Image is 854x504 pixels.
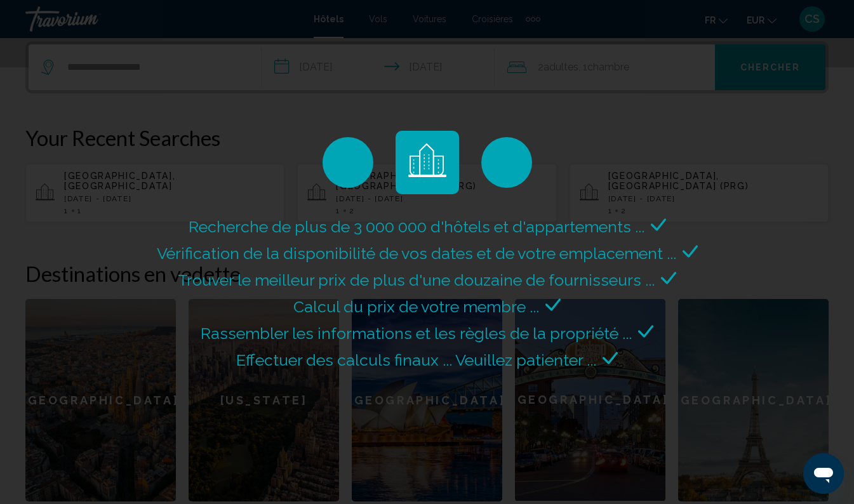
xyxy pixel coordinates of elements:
span: Vérification de la disponibilité de vos dates et de votre emplacement ... [157,244,676,263]
span: Recherche de plus de 3 000 000 d'hôtels et d'appartements ... [189,217,644,236]
span: Effectuer des calculs finaux ... Veuillez patienter ... [236,350,596,369]
span: Calcul du prix de votre membre ... [293,297,539,316]
span: Trouver le meilleur prix de plus d'une douzaine de fournisseurs ... [178,270,655,289]
span: Rassembler les informations et les règles de la propriété ... [201,324,632,343]
iframe: Button to launch messaging window [803,453,844,494]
